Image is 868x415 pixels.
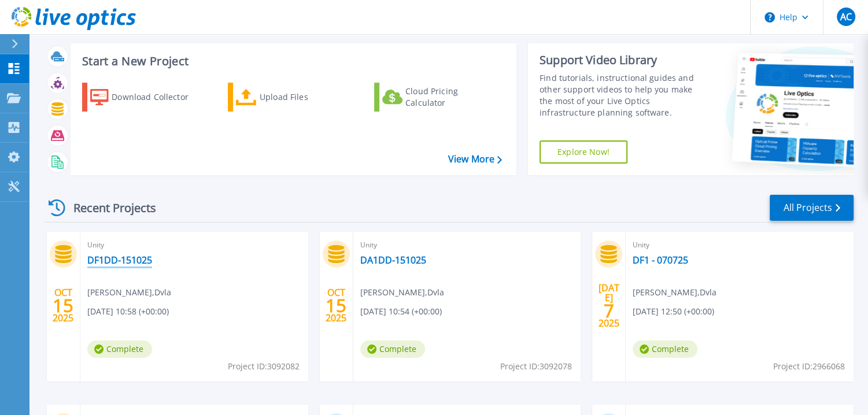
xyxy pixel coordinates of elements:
span: [PERSON_NAME] , Dvla [633,286,716,299]
div: Support Video Library [540,53,703,68]
div: OCT 2025 [52,284,74,327]
a: Download Collector [82,83,211,112]
div: OCT 2025 [325,284,347,327]
span: [PERSON_NAME] , Dvla [360,286,444,299]
div: Find tutorials, instructional guides and other support videos to help you make the most of your L... [540,72,703,118]
a: Upload Files [228,83,357,112]
a: All Projects [770,195,854,221]
span: 15 [326,301,346,310]
span: Complete [360,340,425,358]
div: [DATE] 2025 [598,284,620,327]
div: Cloud Pricing Calculator [405,86,498,109]
a: DF1DD-151025 [87,254,152,266]
span: [DATE] 12:50 (+00:00) [633,305,714,318]
span: 15 [53,301,73,310]
a: Explore Now! [540,140,627,164]
a: View More [448,154,502,165]
span: Unity [360,239,574,251]
span: Complete [87,340,152,358]
span: [DATE] 10:54 (+00:00) [360,305,442,318]
span: Project ID: 3092078 [500,360,572,373]
span: AC [840,12,851,21]
div: Upload Files [260,86,352,109]
a: Cloud Pricing Calculator [374,83,503,112]
span: [DATE] 10:58 (+00:00) [87,305,169,318]
span: Unity [633,239,847,251]
div: Recent Projects [45,194,172,222]
span: Project ID: 2966068 [773,360,845,373]
h3: Start a New Project [82,55,501,68]
a: DF1 - 070725 [633,254,688,266]
span: Unity [87,239,301,251]
span: 7 [604,306,614,316]
span: Project ID: 3092082 [228,360,300,373]
a: DA1DD-151025 [360,254,426,266]
div: Download Collector [112,86,204,109]
span: Complete [633,340,697,358]
span: [PERSON_NAME] , Dvla [87,286,171,299]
